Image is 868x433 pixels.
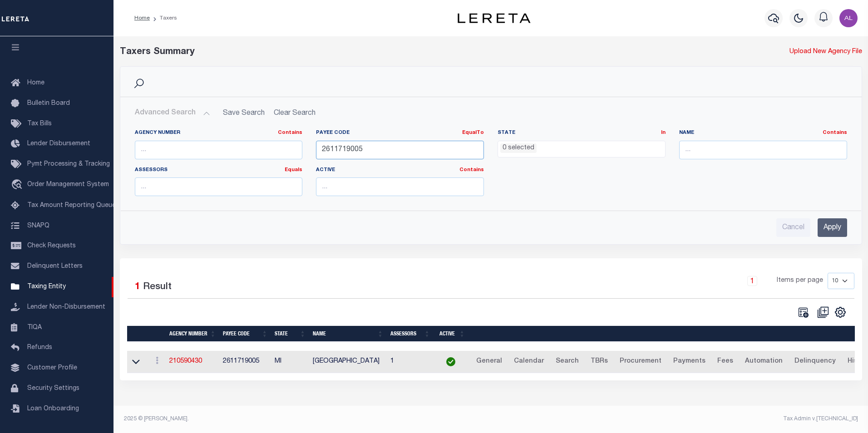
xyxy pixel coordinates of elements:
[150,14,177,22] li: Taxers
[741,354,787,369] a: Automation
[309,351,387,373] td: [GEOGRAPHIC_DATA]
[669,354,710,369] a: Payments
[285,167,302,172] a: Equals
[498,129,666,137] label: State
[316,177,484,196] input: ...
[387,351,434,373] td: 1
[309,326,387,342] th: Name: activate to sort column ascending
[462,130,484,135] a: EqualTo
[27,182,109,188] span: Order Management System
[661,130,666,135] a: In
[459,167,484,172] a: Contains
[498,415,858,423] div: Tax Admin v.[TECHNICAL_ID]
[789,47,862,57] a: Upload New Agency File
[679,129,847,137] label: Name
[134,15,150,21] a: Home
[27,324,42,330] span: TIQA
[27,80,44,86] span: Home
[278,130,302,135] a: Contains
[510,354,548,369] a: Calendar
[27,222,49,229] span: SNAPQ
[316,129,484,137] label: Payee Code
[552,354,583,369] a: Search
[120,45,673,59] div: Taxers Summary
[11,179,25,191] i: travel_explore
[500,143,537,153] li: 0 selected
[27,385,79,392] span: Security Settings
[117,415,491,423] div: 2025 © [PERSON_NAME].
[446,357,455,366] img: check-icon-green.svg
[472,354,506,369] a: General
[135,282,140,292] span: 1
[458,13,530,23] img: logo-dark.svg
[135,167,303,174] label: Assessors
[27,100,70,107] span: Bulletin Board
[776,218,810,237] input: Cancel
[27,284,66,290] span: Taxing Entity
[27,141,90,147] span: Lender Disbursement
[434,326,469,342] th: Active: activate to sort column ascending
[387,326,434,342] th: Assessors: activate to sort column ascending
[27,263,83,270] span: Delinquent Letters
[27,304,105,310] span: Lender Non-Disbursement
[747,276,757,286] a: 1
[166,326,219,342] th: Agency Number: activate to sort column ascending
[823,130,847,135] a: Contains
[169,358,202,364] a: 210590430
[27,202,116,209] span: Tax Amount Reporting Queue
[135,104,210,122] button: Advanced Search
[219,351,271,373] td: 2611719005
[27,243,76,249] span: Check Requests
[271,351,309,373] td: MI
[316,167,484,174] label: Active
[143,280,172,295] label: Result
[219,326,271,342] th: Payee Code: activate to sort column ascending
[616,354,666,369] a: Procurement
[135,141,303,159] input: ...
[271,326,309,342] th: State: activate to sort column ascending
[135,177,303,196] input: ...
[790,354,840,369] a: Delinquency
[135,129,303,137] label: Agency Number
[27,406,79,412] span: Loan Onboarding
[27,161,110,167] span: Pymt Processing & Tracking
[818,218,847,237] input: Apply
[839,9,858,27] img: svg+xml;base64,PHN2ZyB4bWxucz0iaHR0cDovL3d3dy53My5vcmcvMjAwMC9zdmciIHBvaW50ZXItZXZlbnRzPSJub25lIi...
[587,354,612,369] a: TBRs
[316,141,484,159] input: ...
[679,141,847,159] input: ...
[27,365,77,371] span: Customer Profile
[777,276,823,286] span: Items per page
[27,344,52,351] span: Refunds
[27,121,52,127] span: Tax Bills
[713,354,737,369] a: Fees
